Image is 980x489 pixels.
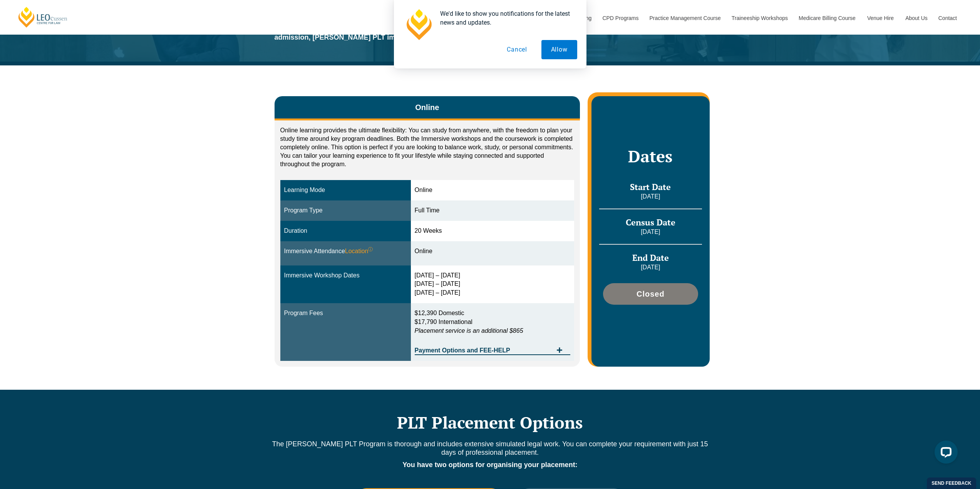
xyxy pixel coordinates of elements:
p: Online learning provides the ultimate flexibility: You can study from anywhere, with the freedom ... [280,126,575,169]
div: 20 Weeks [415,227,571,235]
div: [DATE] – [DATE] [DATE] – [DATE] [DATE] – [DATE] [415,271,571,298]
div: Learning Mode [284,186,407,195]
div: We'd like to show you notifications for the latest news and updates. [434,9,577,27]
strong: You have two options for organising your placement: [402,461,578,469]
sup: ⓘ [368,247,373,252]
span: $12,390 Domestic [415,310,464,316]
a: Closed [603,283,698,305]
img: notification icon [403,9,434,40]
div: Online [415,186,571,195]
span: Online [415,102,439,113]
iframe: LiveChat chat widget [928,437,961,470]
span: End Date [632,252,669,263]
span: Start Date [630,181,671,192]
div: Online [415,247,571,256]
p: [DATE] [599,263,702,272]
div: Immersive Workshop Dates [284,271,407,280]
p: [DATE] [599,192,702,201]
span: Location [345,247,373,256]
p: [DATE] [599,228,702,236]
p: The [PERSON_NAME] PLT Program is thorough and includes extensive simulated legal work. You can co... [271,440,710,457]
div: Immersive Attendance [284,247,407,256]
span: $17,790 International [415,319,472,325]
button: Allow [541,40,577,59]
div: Full Time [415,206,571,215]
div: Duration [284,227,407,235]
div: Program Fees [284,309,407,318]
em: Placement service is an additional $865 [415,327,523,334]
span: Closed [637,290,665,298]
span: Payment Options and FEE-HELP [415,347,553,354]
span: Census Date [626,217,675,228]
div: Tabs. Open items with Enter or Space, close with Escape and navigate using the Arrow keys. [275,96,580,366]
div: Program Type [284,206,407,215]
h2: Dates [599,147,702,166]
h2: PLT Placement Options [271,413,710,432]
button: Cancel [497,40,537,59]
